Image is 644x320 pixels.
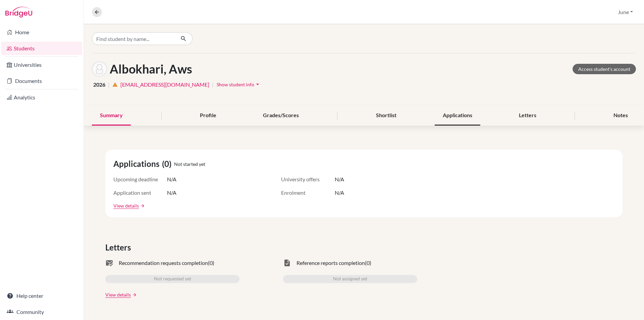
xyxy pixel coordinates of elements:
span: Application sent [113,189,167,197]
span: N/A [167,189,176,197]
a: Home [1,26,82,39]
a: Analytics [1,91,82,104]
a: arrow_forward [139,203,145,208]
span: N/A [167,175,176,183]
div: Summary [92,106,131,126]
a: [EMAIL_ADDRESS][DOMAIN_NAME] [120,81,209,89]
span: Show student info [217,82,254,87]
div: Shortlist [368,106,405,126]
i: arrow_drop_down [254,81,261,88]
span: Upcoming deadline [113,175,167,183]
div: Notes [605,106,636,126]
span: 2026 [93,81,105,89]
span: Recommendation requests completion [119,259,208,267]
span: University offers [281,175,335,183]
a: Universities [1,58,82,72]
i: warning [112,82,118,87]
a: View details [105,291,131,298]
span: task [283,259,291,267]
a: Help center [1,289,82,303]
span: Not started yet [174,161,205,168]
span: N/A [335,189,344,197]
span: N/A [335,175,344,183]
span: Not assigned yet [333,275,367,283]
div: Profile [192,106,224,126]
span: Reference reports completion [297,259,365,267]
a: View details [113,202,139,209]
span: | [212,81,214,89]
span: (0) [208,259,214,267]
img: Aws Albokhari's avatar [92,61,107,77]
span: Letters [105,241,133,254]
button: June [615,6,636,18]
a: Access student's account [573,64,636,74]
button: Show student infoarrow_drop_down [216,79,261,90]
img: Bridge-U [5,7,32,17]
a: arrow_forward [131,292,137,297]
span: (0) [162,158,174,170]
span: (0) [365,259,371,267]
div: Letters [511,106,544,126]
span: mark_email_read [105,259,113,267]
span: | [108,81,110,89]
a: Community [1,305,82,319]
h1: Albokhari, Aws [110,62,192,76]
a: Students [1,42,82,55]
div: Grades/Scores [255,106,307,126]
span: Not requested yet [154,275,191,283]
span: Enrolment [281,189,335,197]
input: Find student by name... [92,32,175,45]
span: Applications [113,158,162,170]
div: Applications [435,106,480,126]
a: Documents [1,74,82,88]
